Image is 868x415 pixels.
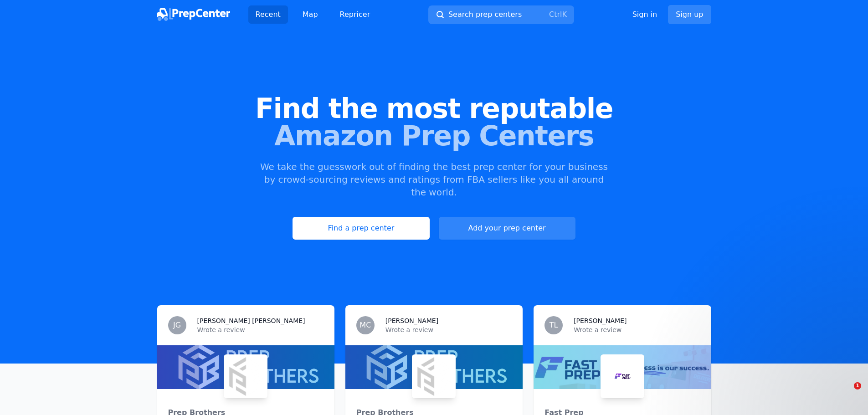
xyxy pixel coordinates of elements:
[173,322,181,329] span: JG
[602,356,642,396] img: Fast Prep
[293,217,429,240] a: Find a prep center
[448,9,522,20] span: Search prep centers
[835,382,857,404] iframe: Intercom live chat
[259,160,609,199] p: We take the guesswork out of finding the best prep center for your business by crowd-sourcing rev...
[439,217,575,240] a: Add your prep center
[550,322,558,329] span: TL
[197,316,305,325] h3: [PERSON_NAME] [PERSON_NAME]
[248,5,288,24] a: Recent
[15,122,853,149] span: Amazon Prep Centers
[385,325,512,334] p: Wrote a review
[574,316,627,325] h3: [PERSON_NAME]
[632,9,657,20] a: Sign in
[15,95,853,122] span: Find the most reputable
[574,325,700,334] p: Wrote a review
[668,5,711,24] a: Sign up
[360,322,371,329] span: MC
[295,5,325,24] a: Map
[333,5,378,24] a: Repricer
[562,10,567,19] kbd: K
[197,325,324,334] p: Wrote a review
[428,5,574,24] button: Search prep centersCtrlK
[385,316,438,325] h3: [PERSON_NAME]
[854,382,861,389] span: 1
[549,10,562,19] kbd: Ctrl
[414,356,454,396] img: Prep Brothers
[157,8,230,21] img: PrepCenter
[226,356,266,396] img: Prep Brothers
